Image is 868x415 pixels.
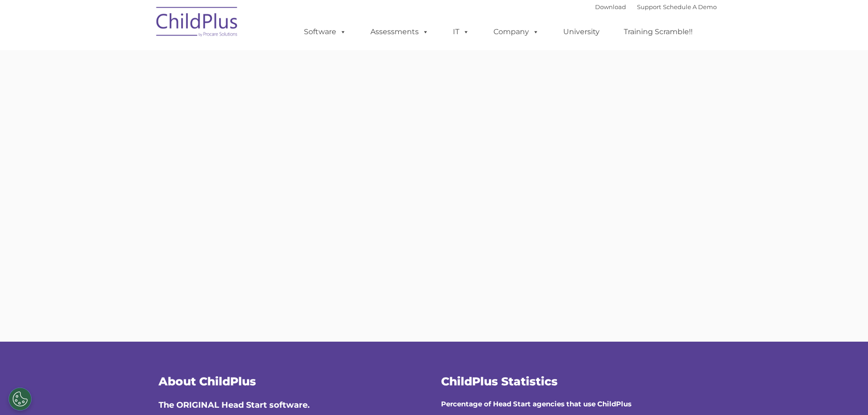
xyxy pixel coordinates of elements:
span: ChildPlus Statistics [441,374,558,388]
span: About ChildPlus [159,374,256,388]
font: | [595,3,717,10]
a: Assessments [361,23,438,41]
a: IT [444,23,478,41]
strong: Percentage of Head Start agencies that use ChildPlus [441,400,632,408]
a: Download [595,3,626,10]
a: University [554,23,609,41]
button: Cookies Settings [9,388,31,410]
a: Company [484,23,548,41]
a: Support [637,3,661,10]
a: Schedule A Demo [663,3,717,10]
span: The ORIGINAL Head Start software. [159,400,310,410]
a: Training Scramble!! [615,23,702,41]
a: Software [295,23,355,41]
img: ChildPlus by Procare Solutions [152,0,243,46]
